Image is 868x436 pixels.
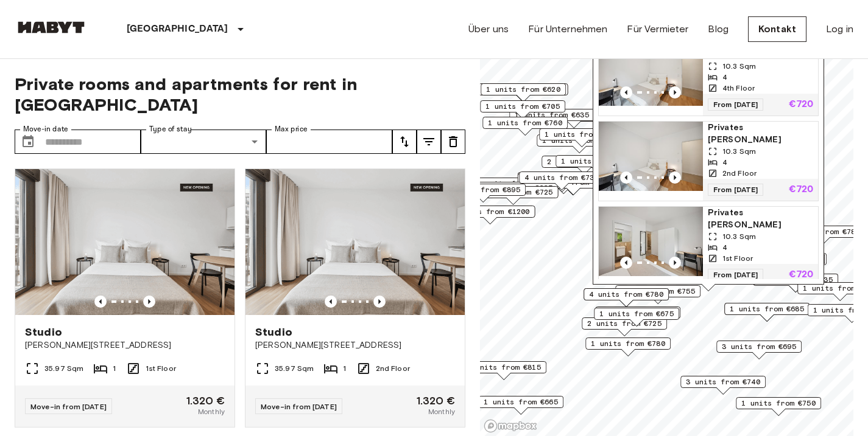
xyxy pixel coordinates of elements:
[484,396,558,407] span: 1 units from €665
[708,22,729,36] a: Blog
[275,124,308,134] label: Max price
[94,296,107,308] button: Previous image
[748,16,806,42] a: Kontakt
[255,325,292,339] span: Studio
[708,184,764,196] span: From [DATE]
[722,231,756,242] span: 10.3 Sqm
[376,363,410,374] span: 2nd Floor
[519,171,604,190] div: Map marker
[598,121,819,201] a: Marketing picture of unit DE-01-260-025-02Previous imagePrevious imagePrivates [PERSON_NAME]10.3 ...
[127,22,228,36] p: [GEOGRAPHIC_DATA]
[621,286,695,297] span: 3 units from €755
[480,100,565,119] div: Map marker
[275,363,314,374] span: 35.97 Sqm
[587,318,662,329] span: 2 units from €725
[708,269,764,281] span: From [DATE]
[373,296,386,308] button: Previous image
[486,84,560,95] span: 1 units from €620
[730,303,804,314] span: 1 units from €685
[149,124,192,134] label: Type of stay
[25,325,62,339] span: Studio
[736,397,821,416] div: Map marker
[627,22,688,36] a: Für Vermieter
[478,396,563,415] div: Map marker
[722,146,756,157] span: 10.3 Sqm
[680,376,766,395] div: Map marker
[722,242,727,253] span: 4
[343,363,346,374] span: 1
[722,341,796,352] span: 3 units from €695
[30,402,107,411] span: Move-in from [DATE]
[585,337,671,356] div: Map marker
[446,184,520,195] span: 1 units from €895
[186,395,225,406] span: 1.320 €
[686,376,760,387] span: 3 units from €740
[468,22,509,36] a: Über uns
[589,289,663,300] span: 4 units from €780
[23,124,68,134] label: Move-in date
[547,156,621,167] span: 2 units from €730
[446,206,535,224] div: Map marker
[789,270,813,280] p: €720
[143,296,155,308] button: Previous image
[478,182,552,193] span: 7 units from €665
[669,257,681,269] button: Previous image
[475,187,553,198] span: 10 units from €725
[669,86,681,99] button: Previous image
[15,168,235,427] a: Marketing picture of unit DE-01-490-109-001Previous imagePrevious imageStudio[PERSON_NAME][STREET...
[261,402,337,411] span: Move-in from [DATE]
[473,182,558,201] div: Map marker
[15,74,465,115] span: Private rooms and apartments for rent in [GEOGRAPHIC_DATA]
[481,83,566,102] div: Map marker
[716,341,802,359] div: Map marker
[392,130,417,154] button: tune
[789,185,813,195] p: €720
[484,419,537,433] a: Mapbox logo
[708,122,813,146] span: Privates [PERSON_NAME]
[722,83,755,94] span: 4th Floor
[440,184,526,202] div: Map marker
[599,122,703,191] img: Marketing picture of unit DE-01-260-025-02
[15,169,235,315] img: Marketing picture of unit DE-01-490-109-001
[598,206,819,286] a: Marketing picture of unit DE-01-260-004-02Previous imagePrevious imagePrivates [PERSON_NAME]10.3 ...
[591,338,665,349] span: 1 units from €780
[584,288,669,307] div: Map marker
[708,207,813,231] span: Privates [PERSON_NAME]
[826,22,853,36] a: Log in
[488,117,562,128] span: 1 units from €760
[708,99,764,111] span: From [DATE]
[789,100,813,109] p: €720
[539,128,624,147] div: Map marker
[469,186,559,205] div: Map marker
[16,130,40,154] button: Choose date
[471,178,556,196] div: Map marker
[561,156,635,167] span: 1 units from €850
[620,171,632,184] button: Previous image
[722,168,757,179] span: 2nd Floor
[245,169,465,315] img: Marketing picture of unit DE-01-490-209-001
[722,253,753,264] span: 1st Floor
[198,406,225,417] span: Monthly
[417,130,441,154] button: tune
[255,339,455,351] span: [PERSON_NAME][STREET_ADDRESS]
[467,362,541,373] span: 1 units from €815
[620,86,632,99] button: Previous image
[545,129,619,140] span: 1 units from €655
[758,274,833,285] span: 3 units from €635
[524,172,599,183] span: 4 units from €730
[594,308,679,327] div: Map marker
[741,398,816,409] span: 1 units from €750
[428,406,455,417] span: Monthly
[515,109,589,120] span: 1 units from €635
[451,206,530,217] span: 1 units from €1200
[537,134,622,153] div: Map marker
[113,363,116,374] span: 1
[722,72,727,83] span: 4
[479,83,568,102] div: Map marker
[476,178,551,189] span: 8 units from €610
[417,395,455,406] span: 1.320 €
[669,171,681,184] button: Previous image
[599,308,674,319] span: 1 units from €675
[441,130,465,154] button: tune
[518,173,607,192] div: Map marker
